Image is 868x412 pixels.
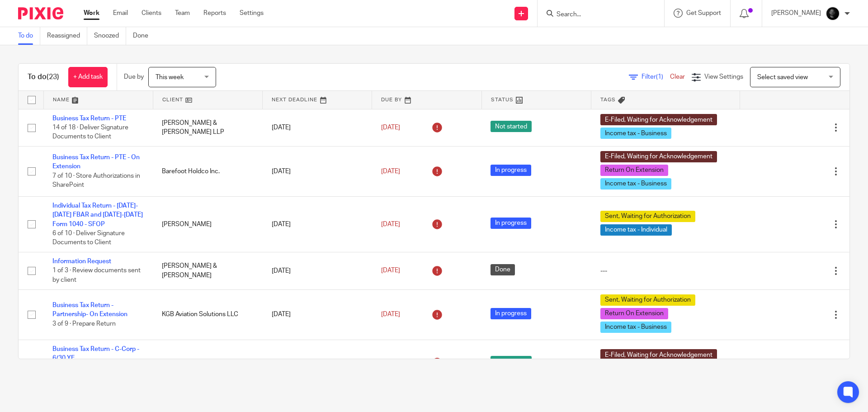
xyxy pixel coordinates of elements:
[263,340,372,386] td: [DATE]
[153,289,262,340] td: KGB Aviation Solutions LLC
[600,211,695,222] span: Sent, Waiting for Authorization
[600,165,668,176] span: Return On Extension
[124,72,144,81] p: Due by
[670,74,685,80] a: Clear
[771,9,821,18] p: [PERSON_NAME]
[94,27,126,45] a: Snoozed
[381,221,400,227] span: [DATE]
[156,74,184,81] span: This week
[52,173,140,189] span: 7 of 10 · Store Authorizations in SharePoint
[600,308,668,319] span: Return On Extension
[153,252,262,289] td: [PERSON_NAME] & [PERSON_NAME]
[153,146,262,196] td: Barefoot Holdco Inc.
[52,203,143,227] a: Individual Tax Return - [DATE]-[DATE] FBAR and [DATE]-[DATE] Form 1040 - SFOP
[263,252,372,289] td: [DATE]
[704,74,743,80] span: View Settings
[18,27,40,45] a: To do
[28,72,59,82] h1: To do
[52,154,140,170] a: Business Tax Return - PTE - On Extension
[203,9,226,18] a: Reports
[47,73,59,81] span: (23)
[68,67,108,87] a: + Add task
[153,340,262,386] td: Process Welding & Fabrication
[600,322,671,333] span: Income tax - Business
[556,11,637,19] input: Search
[600,151,717,162] span: E-Filed, Waiting for Acknowledgement
[686,10,721,16] span: Get Support
[52,230,125,246] span: 6 of 10 · Deliver Signature Documents to Client
[600,178,671,189] span: Income tax - Business
[491,121,532,132] span: Not started
[175,9,190,18] a: Team
[52,258,111,265] a: Information Request
[491,218,531,229] span: In progress
[757,74,808,81] span: Select saved view
[491,356,532,367] span: Not started
[600,97,616,102] span: Tags
[381,311,400,317] span: [DATE]
[52,124,128,140] span: 14 of 18 · Deliver Signature Documents to Client
[381,124,400,131] span: [DATE]
[656,74,663,80] span: (1)
[133,27,155,45] a: Done
[153,109,262,146] td: [PERSON_NAME] & [PERSON_NAME] LLP
[491,165,531,176] span: In progress
[600,266,731,275] div: ---
[52,302,127,317] a: Business Tax Return - Partnership- On Extension
[600,294,695,306] span: Sent, Waiting for Authorization
[491,264,515,275] span: Done
[600,128,671,139] span: Income tax - Business
[381,268,400,274] span: [DATE]
[600,349,717,360] span: E-Filed, Waiting for Acknowledgement
[52,346,139,361] a: Business Tax Return - C-Corp - 6/30 YE
[52,268,141,284] span: 1 of 3 · Review documents sent by client
[263,289,372,340] td: [DATE]
[52,321,116,327] span: 3 of 9 · Prepare Return
[263,146,372,196] td: [DATE]
[47,27,87,45] a: Reassigned
[642,74,670,80] span: Filter
[263,109,372,146] td: [DATE]
[491,308,531,319] span: In progress
[263,196,372,252] td: [DATE]
[52,115,126,122] a: Business Tax Return - PTE
[826,6,840,21] img: Chris.jpg
[600,224,672,236] span: Income tax - Individual
[381,168,400,175] span: [DATE]
[142,9,161,18] a: Clients
[153,196,262,252] td: [PERSON_NAME]
[113,9,128,18] a: Email
[84,9,99,18] a: Work
[600,114,717,125] span: E-Filed, Waiting for Acknowledgement
[18,7,63,19] img: Pixie
[240,9,264,18] a: Settings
